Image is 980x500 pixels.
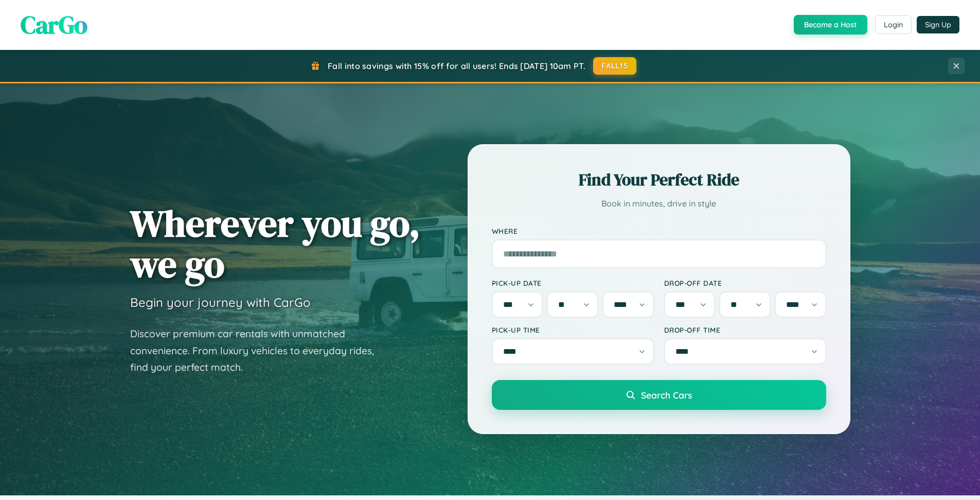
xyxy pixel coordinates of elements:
[664,325,826,334] label: Drop-off Time
[492,380,826,410] button: Search Cars
[794,15,867,35] button: Become a Host
[21,8,87,42] span: CarGo
[917,16,959,33] button: Sign Up
[664,279,826,287] label: Drop-off Date
[130,325,387,376] p: Discover premium car rentals with unmatched convenience. From luxury vehicles to everyday rides, ...
[492,227,826,235] label: Where
[641,389,692,401] span: Search Cars
[492,325,654,334] label: Pick-up Time
[875,15,912,34] button: Login
[130,203,420,284] h1: Wherever you go, we go
[593,57,636,75] button: FALL15
[492,196,826,211] p: Book in minutes, drive in style
[130,295,311,310] h3: Begin your journey with CarGo
[492,168,826,191] h2: Find Your Perfect Ride
[492,279,654,287] label: Pick-up Date
[328,61,585,71] span: Fall into savings with 15% off for all users! Ends [DATE] 10am PT.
